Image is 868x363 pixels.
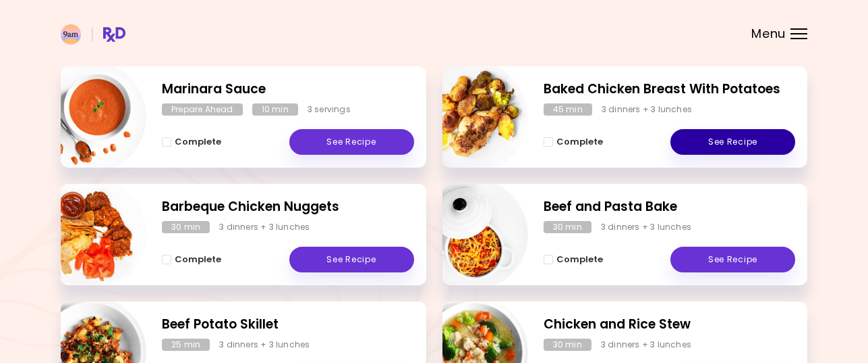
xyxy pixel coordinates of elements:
[416,61,528,173] img: Info - Baked Chicken Breast With Potatoes
[289,129,414,155] a: See Recipe - Marinara Sauce
[544,339,591,351] div: 30 min
[670,247,795,272] a: See Recipe - Beef and Pasta Bake
[162,315,414,335] h2: Beef Potato Skillet
[544,197,796,217] h2: Beef and Pasta Bake
[175,137,221,147] span: Complete
[162,134,221,150] button: Complete - Marinara Sauce
[162,339,210,351] div: 25 min
[308,103,351,116] div: 3 servings
[175,254,221,265] span: Complete
[556,254,603,265] span: Complete
[162,80,414,99] h2: Marinara Sauce
[556,137,603,147] span: Complete
[162,103,243,116] div: Prepare Ahead
[544,315,796,335] h2: Chicken and Rice Stew
[219,339,310,351] div: 3 dinners + 3 lunches
[289,247,414,272] a: See Recipe - Barbeque Chicken Nuggets
[162,251,221,268] button: Complete - Barbeque Chicken Nuggets
[162,197,414,217] h2: Barbeque Chicken Nuggets
[544,80,796,99] h2: Baked Chicken Breast With Potatoes
[544,251,603,268] button: Complete - Beef and Pasta Bake
[34,61,146,173] img: Info - Marinara Sauce
[162,221,210,233] div: 30 min
[544,103,592,116] div: 45 min
[61,24,125,45] img: RxDiet
[544,134,603,150] button: Complete - Baked Chicken Breast With Potatoes
[544,221,591,233] div: 30 min
[670,129,795,155] a: See Recipe - Baked Chicken Breast With Potatoes
[34,178,146,291] img: Info - Barbeque Chicken Nuggets
[416,178,528,291] img: Info - Beef and Pasta Bake
[252,103,298,116] div: 10 min
[219,221,310,233] div: 3 dinners + 3 lunches
[602,103,692,116] div: 3 dinners + 3 lunches
[751,28,786,40] span: Menu
[601,339,691,351] div: 3 dinners + 3 lunches
[601,221,691,233] div: 3 dinners + 3 lunches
